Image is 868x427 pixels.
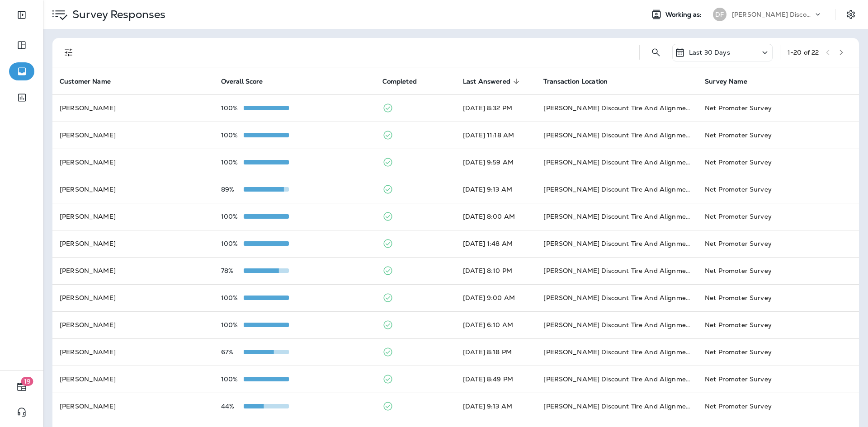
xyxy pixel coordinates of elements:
[52,94,214,122] td: [PERSON_NAME]
[698,149,859,176] td: Net Promoter Survey
[60,78,111,85] span: Customer Name
[698,122,859,149] td: Net Promoter Survey
[456,311,536,338] td: [DATE] 6:10 AM
[221,77,275,85] span: Overall Score
[698,203,859,230] td: Net Promoter Survey
[382,78,417,85] span: Completed
[221,131,244,139] p: 100%
[52,393,214,420] td: [PERSON_NAME]
[456,176,536,203] td: [DATE] 9:13 AM
[536,338,698,366] td: [PERSON_NAME] Discount Tire And Alignment - [GEOGRAPHIC_DATA] ([STREET_ADDRESS])
[52,230,214,257] td: [PERSON_NAME]
[536,393,698,420] td: [PERSON_NAME] Discount Tire And Alignment - [GEOGRAPHIC_DATA] ([STREET_ADDRESS])
[543,78,608,85] span: Transaction Location
[221,267,244,274] p: 78%
[221,78,263,85] span: Overall Score
[463,78,510,85] span: Last Answered
[788,49,819,56] div: 1 - 20 of 22
[60,43,78,61] button: Filters
[705,77,759,85] span: Survey Name
[536,230,698,257] td: [PERSON_NAME] Discount Tire And Alignment - [GEOGRAPHIC_DATA] ([STREET_ADDRESS])
[52,176,214,203] td: [PERSON_NAME]
[536,284,698,311] td: [PERSON_NAME] Discount Tire And Alignment - [GEOGRAPHIC_DATA] ([STREET_ADDRESS])
[698,230,859,257] td: Net Promoter Survey
[843,6,859,23] button: Settings
[536,203,698,230] td: [PERSON_NAME] Discount Tire And Alignment - [GEOGRAPHIC_DATA] ([STREET_ADDRESS])
[536,149,698,176] td: [PERSON_NAME] Discount Tire And Alignment - [GEOGRAPHIC_DATA] ([STREET_ADDRESS])
[21,377,33,386] span: 19
[456,366,536,393] td: [DATE] 8:49 PM
[463,77,522,85] span: Last Answered
[698,257,859,284] td: Net Promoter Survey
[52,257,214,284] td: [PERSON_NAME]
[536,311,698,338] td: [PERSON_NAME] Discount Tire And Alignment - [GEOGRAPHIC_DATA] ([STREET_ADDRESS])
[221,321,244,328] p: 100%
[52,311,214,338] td: [PERSON_NAME]
[52,122,214,149] td: [PERSON_NAME]
[732,11,813,18] p: [PERSON_NAME] Discount Tire & Alignment
[52,284,214,311] td: [PERSON_NAME]
[713,8,726,21] div: DF
[536,94,698,122] td: [PERSON_NAME] Discount Tire And Alignment - [GEOGRAPHIC_DATA] ([STREET_ADDRESS])
[536,366,698,393] td: [PERSON_NAME] Discount Tire And Alignment - [GEOGRAPHIC_DATA] ([STREET_ADDRESS])
[698,393,859,420] td: Net Promoter Survey
[705,78,747,85] span: Survey Name
[456,203,536,230] td: [DATE] 8:00 AM
[221,294,244,301] p: 100%
[536,176,698,203] td: [PERSON_NAME] Discount Tire And Alignment - [GEOGRAPHIC_DATA] ([STREET_ADDRESS])
[536,122,698,149] td: [PERSON_NAME] Discount Tire And Alignment - [GEOGRAPHIC_DATA] ([STREET_ADDRESS])
[698,94,859,122] td: Net Promoter Survey
[456,338,536,366] td: [DATE] 8:18 PM
[456,284,536,311] td: [DATE] 9:00 AM
[9,6,34,24] button: Expand Sidebar
[456,122,536,149] td: [DATE] 11:18 AM
[60,77,123,85] span: Customer Name
[382,77,429,85] span: Completed
[647,43,665,61] button: Search Survey Responses
[52,338,214,366] td: [PERSON_NAME]
[221,186,244,193] p: 89%
[689,49,730,56] p: Last 30 Days
[456,257,536,284] td: [DATE] 8:10 PM
[698,366,859,393] td: Net Promoter Survey
[221,348,244,356] p: 67%
[456,230,536,257] td: [DATE] 1:48 AM
[698,338,859,366] td: Net Promoter Survey
[221,159,244,166] p: 100%
[221,213,244,220] p: 100%
[52,366,214,393] td: [PERSON_NAME]
[52,203,214,230] td: [PERSON_NAME]
[221,375,244,383] p: 100%
[543,77,619,85] span: Transaction Location
[52,149,214,176] td: [PERSON_NAME]
[69,8,165,21] p: Survey Responses
[698,176,859,203] td: Net Promoter Survey
[221,104,244,112] p: 100%
[698,311,859,338] td: Net Promoter Survey
[536,257,698,284] td: [PERSON_NAME] Discount Tire And Alignment - [GEOGRAPHIC_DATA] ([STREET_ADDRESS])
[9,378,34,396] button: 19
[221,240,244,247] p: 100%
[456,149,536,176] td: [DATE] 9:59 AM
[665,11,704,19] span: Working as:
[456,393,536,420] td: [DATE] 9:13 AM
[456,94,536,122] td: [DATE] 8:32 PM
[221,403,244,410] p: 44%
[698,284,859,311] td: Net Promoter Survey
